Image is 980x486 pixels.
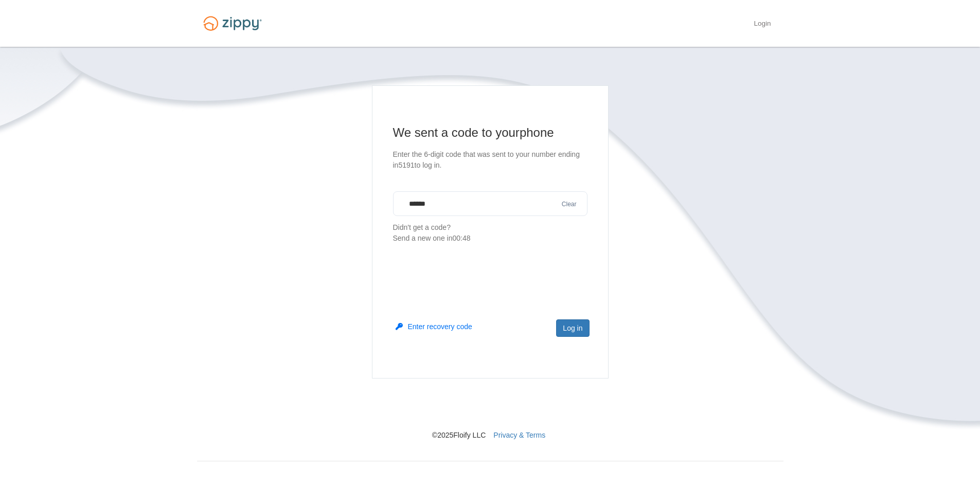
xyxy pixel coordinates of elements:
[393,233,587,244] div: Send a new one in 00:48
[559,200,580,209] button: Clear
[393,149,587,171] p: Enter the 6-digit code that was sent to your number ending in 5191 to log in.
[556,319,589,337] button: Log in
[754,20,771,30] a: Login
[393,222,587,244] p: Didn't get a code?
[197,11,268,35] img: Logo
[197,379,783,440] nav: © 2025 Floify LLC
[493,431,545,439] a: Privacy & Terms
[396,321,472,332] button: Enter recovery code
[393,124,587,141] h1: We sent a code to your phone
